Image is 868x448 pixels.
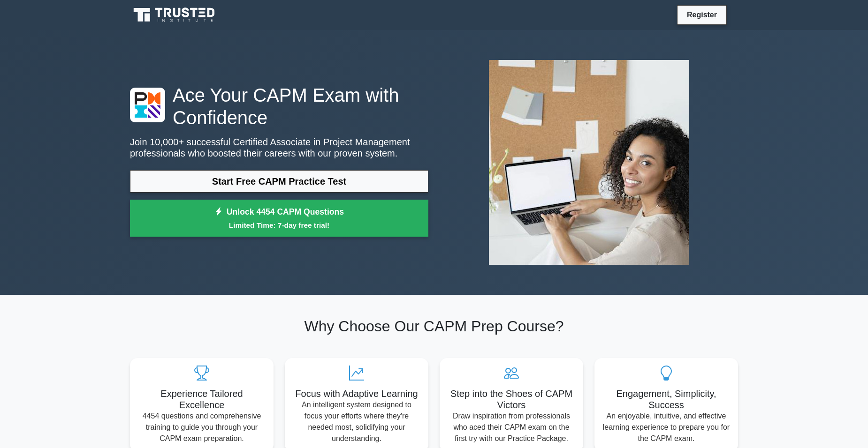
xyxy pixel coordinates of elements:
[681,9,723,21] a: Register
[447,388,576,411] h5: Step into the Shoes of CAPM Victors
[130,170,428,193] a: Start Free CAPM Practice Test
[130,317,738,335] h2: Why Choose Our CAPM Prep Course?
[447,411,576,444] p: Draw inspiration from professionals who aced their CAPM exam on the first try with our Practice P...
[130,136,428,159] p: Join 10,000+ successful Certified Associate in Project Management professionals who boosted their...
[130,200,428,237] a: Unlock 4454 CAPM QuestionsLimited Time: 7-day free trial!
[602,411,731,444] p: An enjoyable, intuitive, and effective learning experience to prepare you for the CAPM exam.
[292,388,421,399] h5: Focus with Adaptive Learning
[142,220,417,231] small: Limited Time: 7-day free trial!
[292,399,421,444] p: An intelligent system designed to focus your efforts where they're needed most, solidifying your ...
[130,84,428,129] h1: Ace Your CAPM Exam with Confidence
[137,388,266,411] h5: Experience Tailored Excellence
[137,411,266,444] p: 4454 questions and comprehensive training to guide you through your CAPM exam preparation.
[602,388,731,411] h5: Engagement, Simplicity, Success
